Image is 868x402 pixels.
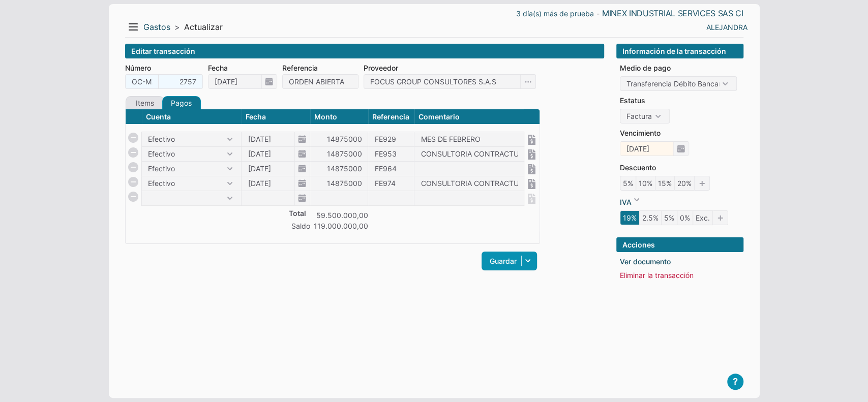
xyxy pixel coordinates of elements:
input: dd/mm/yyyy [620,142,673,156]
div: Editar transacción [125,44,604,58]
a: Gastos [143,22,170,33]
a: Items [126,96,164,110]
span: > [174,22,180,33]
button: Menu [125,19,141,35]
td: 119.000.000,00 [310,221,368,231]
button: ? [727,374,743,390]
div: Información de la transacción [616,44,743,58]
th: Comentario [414,109,524,124]
a: Eliminar la transacción [620,270,694,281]
a: Guardar [482,252,537,270]
a: 3 día(s) más de prueba [516,8,594,19]
li: Estatus [620,95,743,106]
i: 10% [636,176,655,191]
th: Total [126,205,310,221]
span: Actualizar [184,22,223,33]
div: Acciones [616,237,743,252]
th: Referencia [368,109,414,124]
i: 20% [674,176,695,191]
td: 59.500.000,00 [310,205,368,221]
label: Referencia [282,63,358,73]
th: Cuenta [142,109,242,124]
label: Número [125,63,203,73]
label: Fecha [208,63,277,73]
i: 15% [655,176,675,191]
th: Fecha [242,109,310,124]
i: 0% [677,210,693,225]
a: MINEX INDUSTRIAL SERVICES SAS CI [602,8,743,19]
i: 5% [661,210,677,225]
td: Saldo [126,221,310,231]
span: - [596,11,600,17]
th: Monto [310,109,368,124]
a: Pagos [162,96,201,110]
a: IVA [620,195,642,207]
label: Proveedor [364,63,536,73]
li: Medio de pago [620,63,743,73]
i: 5% [620,176,636,191]
li: Descuento [620,162,743,173]
i: 19% [620,210,640,225]
i: 2.5% [639,210,662,225]
i: Exc. [693,210,713,225]
a: Ver documento [620,256,671,267]
li: Vencimiento [620,128,743,138]
a: ALEJANDRA RAMIREZ RAMIREZ [706,22,747,33]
